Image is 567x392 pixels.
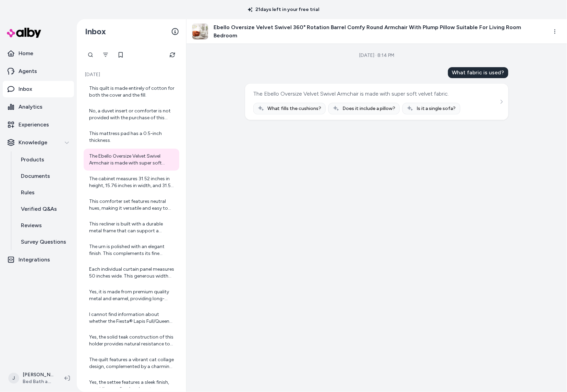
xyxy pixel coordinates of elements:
[14,234,74,250] a: Survey Questions
[23,378,53,385] span: Bed Bath and Beyond
[214,23,543,40] h3: Ebello Oversize Velvet Swivel 360° Rotation Barrel Comfy Round Armchair With Plump Pillow Suitabl...
[84,171,179,193] a: The cabinet measures 31.52 inches in height, 15.76 inches in width, and 31.52 inches in depth. Th...
[84,217,179,238] a: This recliner is built with a durable metal frame that can support a maximum weight capacity of u...
[89,130,175,144] div: This mattress pad has a 0.5-inch thickness.
[417,105,456,112] span: Is it a single sofa?
[342,105,395,112] span: Does it include a pillow?
[84,103,179,125] a: No, a duvet insert or comforter is not provided with the purchase of this duvet cover set. The du...
[14,217,74,234] a: Reviews
[3,134,74,151] button: Knowledge
[89,108,175,121] div: No, a duvet insert or comforter is not provided with the purchase of this duvet cover set. The du...
[21,221,42,230] p: Reviews
[21,188,35,197] p: Rules
[84,307,179,329] a: I cannot find information about whether the Fiesta® Lapis Full/Queen Blanket shrinks in the produ...
[21,172,50,180] p: Documents
[89,356,175,370] div: The quilt features a vibrant cat collage design, complemented by a charming paw-print border. Thi...
[14,184,74,201] a: Rules
[89,85,175,99] div: This quilt is made entirely of cotton for both the cover and the fill.
[244,6,323,13] p: 21 days left in your free trial
[267,105,321,112] span: What fills the cushions?
[89,221,175,234] div: This recliner is built with a durable metal frame that can support a maximum weight capacity of u...
[89,289,175,302] div: Yes, it is made from premium quality metal and enamel, providing long-lasting strength and durabi...
[19,256,50,264] p: Integrations
[3,252,74,268] a: Integrations
[85,26,106,37] h2: Inbox
[84,284,179,306] a: Yes, it is made from premium quality metal and enamel, providing long-lasting strength and durabi...
[3,81,74,97] a: Inbox
[21,156,44,164] p: Products
[89,266,175,280] div: Each individual curtain panel measures 50 inches wide. This generous width ensures good coverage ...
[84,149,179,171] a: The Ebello Oversize Velvet Swivel Armchair is made with super soft velvet fabric.
[3,99,74,115] a: Analytics
[166,48,179,62] button: Refresh
[14,151,74,168] a: Products
[14,168,74,184] a: Documents
[359,52,394,59] div: [DATE] · 8:14 PM
[89,153,175,167] div: The Ebello Oversize Velvet Swivel Armchair is made with super soft velvet fabric.
[14,201,74,217] a: Verified Q&As
[19,121,49,129] p: Experiences
[84,81,179,103] a: This quilt is made entirely of cotton for both the cover and the fill.
[19,49,33,58] p: Home
[253,89,449,99] div: The Ebello Oversize Velvet Swivel Armchair is made with super soft velvet fabric.
[497,98,506,106] button: See more
[448,67,508,78] div: What fabric is used?
[84,126,179,148] a: This mattress pad has a 0.5-inch thickness.
[19,138,47,147] p: Knowledge
[3,117,74,133] a: Experiences
[84,262,179,284] a: Each individual curtain panel measures 50 inches wide. This generous width ensures good coverage ...
[19,67,37,75] p: Agents
[84,194,179,216] a: This comforter set features neutral hues, making it versatile and easy to integrate into various ...
[89,311,175,325] div: I cannot find information about whether the Fiesta® Lapis Full/Queen Blanket shrinks in the produ...
[84,71,179,78] p: [DATE]
[7,28,41,38] img: alby Logo
[3,63,74,79] a: Agents
[84,330,179,352] a: Yes, the solid teak construction of this holder provides natural resistance to both moisture and ...
[89,175,175,189] div: The cabinet measures 31.52 inches in height, 15.76 inches in width, and 31.52 inches in depth. Th...
[21,238,66,246] p: Survey Questions
[4,367,59,389] button: J[PERSON_NAME]Bed Bath and Beyond
[192,24,208,39] img: Ebello-Oversize-Velvet-Swivel-360%C2%B0-Rotation-Barrel-Comfy-Round-Armchair-With-Plump-Pillow-Su...
[89,334,175,347] div: Yes, the solid teak construction of this holder provides natural resistance to both moisture and ...
[3,45,74,62] a: Home
[84,239,179,261] a: The urn is polished with an elegant finish. This complements its fine intricate detailing, adding...
[99,48,112,62] button: Filter
[19,103,43,111] p: Analytics
[89,243,175,257] div: The urn is polished with an elegant finish. This complements its fine intricate detailing, adding...
[89,198,175,212] div: This comforter set features neutral hues, making it versatile and easy to integrate into various ...
[8,373,19,384] span: J
[84,352,179,374] a: The quilt features a vibrant cat collage design, complemented by a charming paw-print border. Thi...
[21,205,57,213] p: Verified Q&As
[23,371,53,378] p: [PERSON_NAME]
[19,85,32,93] p: Inbox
